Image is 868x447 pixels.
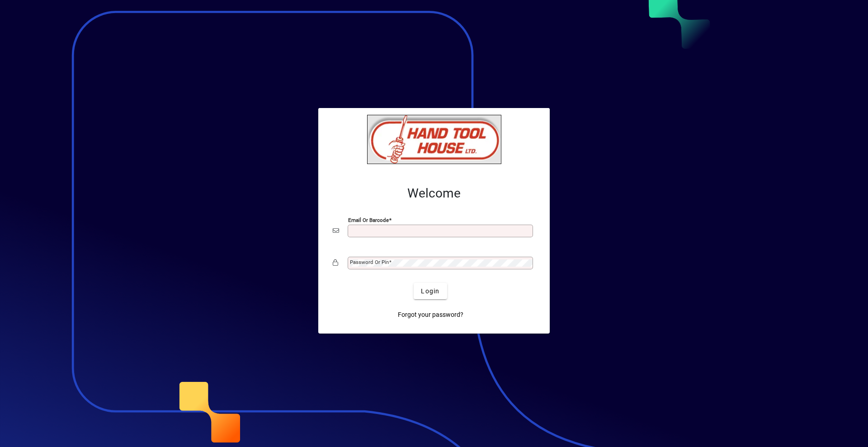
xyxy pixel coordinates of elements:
mat-label: Password or Pin [350,259,389,265]
span: Login [421,287,439,296]
span: Forgot your password? [398,310,463,320]
mat-label: Email or Barcode [348,217,389,223]
button: Login [414,283,447,299]
a: Forgot your password? [394,306,467,323]
h2: Welcome [333,186,535,201]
